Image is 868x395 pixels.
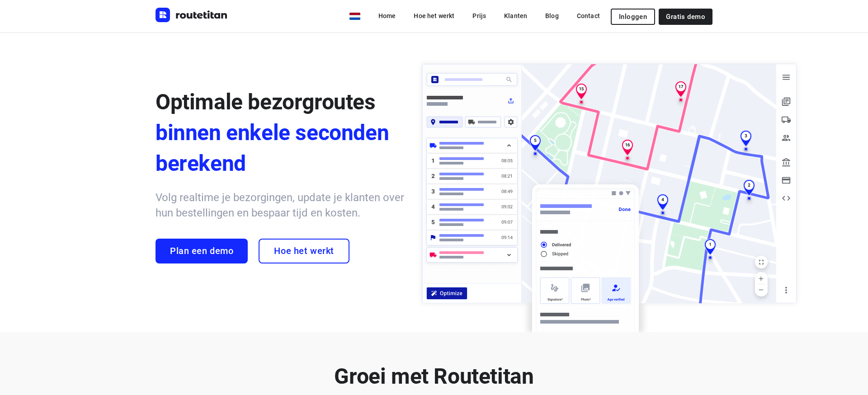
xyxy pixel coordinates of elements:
img: illustration [416,58,802,333]
a: Prijs [465,8,493,24]
a: Blog [538,8,566,24]
a: Plan een demo [156,239,248,263]
a: Contact [570,8,607,24]
a: Home [371,8,403,24]
a: Routetitan [156,8,228,24]
a: Klanten [497,8,534,24]
span: Optimale bezorgroutes [156,89,376,115]
img: Routetitan logo [156,8,228,22]
h6: Volg realtime je bezorgingen, update je klanten over hun bestellingen en bespaar tijd en kosten. [156,190,404,221]
span: binnen enkele seconden berekend [156,118,404,179]
span: Hoe het werkt [274,246,334,256]
a: Gratis demo [659,9,712,25]
b: Groei met Routetitan [334,363,533,389]
span: Gratis demo [666,13,705,20]
span: Plan een demo [170,246,233,256]
a: Hoe het werkt [406,8,462,24]
span: Inloggen [619,13,647,20]
a: Hoe het werkt [259,239,349,263]
button: Inloggen [611,9,655,25]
